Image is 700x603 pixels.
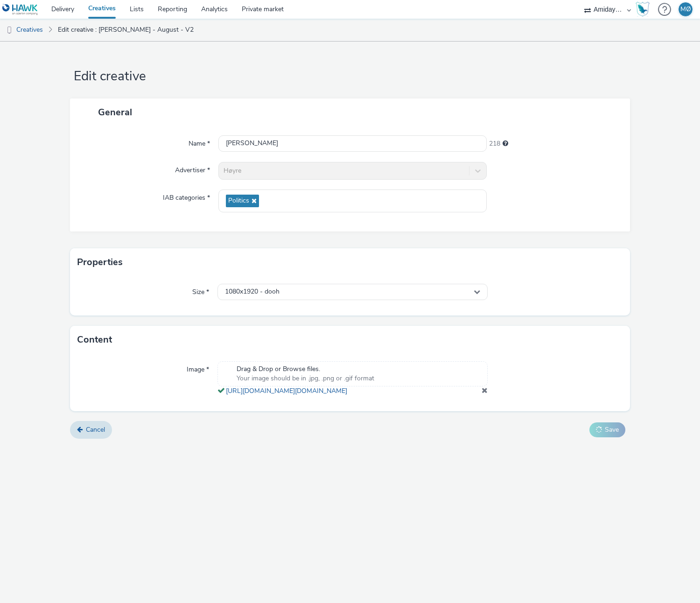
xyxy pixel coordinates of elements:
label: Image * [183,361,213,374]
label: Name * [185,135,214,148]
a: Edit creative : [PERSON_NAME] - August - V2 [53,19,198,41]
input: Name [218,135,487,152]
span: 218 [489,139,500,148]
a: Hawk Academy [636,2,653,17]
div: Maximum 255 characters [503,139,508,148]
span: General [98,106,132,119]
span: Politics [228,197,249,205]
img: Hawk Academy [636,2,650,17]
span: Cancel [86,425,105,434]
img: dooh [5,26,14,35]
span: 1080x1920 - dooh [225,288,280,296]
div: MØ [680,2,691,16]
label: IAB categories * [159,189,214,203]
h3: Content [77,333,112,347]
span: Save [605,425,619,434]
span: Drag & Drop or Browse files. [237,365,374,374]
span: Your image should be in .jpg, .png or .gif format [237,374,374,383]
label: Advertiser * [171,162,214,175]
a: Cancel [70,421,112,439]
label: Size * [189,284,213,297]
h3: Properties [77,255,123,269]
h1: Edit creative [70,68,630,85]
a: [URL][DOMAIN_NAME][DOMAIN_NAME] [226,386,351,395]
button: Save [589,422,625,437]
img: undefined Logo [2,4,38,15]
